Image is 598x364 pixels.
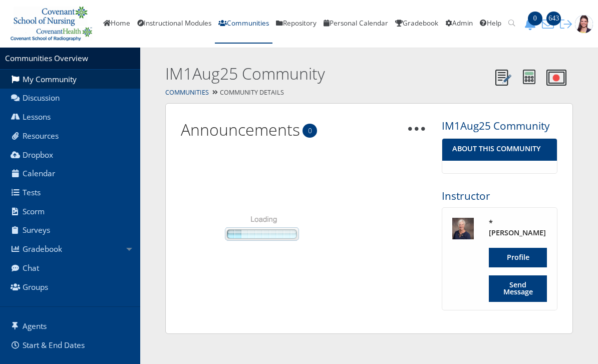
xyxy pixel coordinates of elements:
[165,63,490,85] h2: IM1Aug25 Community
[442,119,557,133] h3: IM1Aug25 Community
[452,144,547,154] h4: About This Community
[539,18,557,29] a: 643
[489,248,547,267] a: Profile
[521,18,539,29] a: 0
[392,4,442,44] a: Gradebook
[546,70,566,86] img: Record Video Note
[100,4,134,44] a: Home
[575,15,593,33] img: 1943_125_125.jpg
[489,275,547,302] a: Send Message
[521,18,539,30] button: 0
[452,218,474,239] img: 496_125_125.jpg
[320,4,392,44] a: Personal Calendar
[546,12,561,26] span: 643
[181,155,341,308] img: page_loader.gif
[476,4,505,44] a: Help
[539,18,557,30] button: 643
[442,189,557,203] h3: Instructor
[5,53,88,64] a: Communities Overview
[165,88,209,97] a: Communities
[489,218,547,238] h4: *[PERSON_NAME]
[303,124,317,138] span: 0
[140,86,598,100] div: Community Details
[134,4,215,44] a: Instructional Modules
[215,4,272,44] a: Communities
[442,4,476,44] a: Admin
[272,4,320,44] a: Repository
[523,70,535,84] img: Calculator
[181,119,300,140] a: Announcements
[528,12,542,26] span: 0
[495,70,511,86] img: Notes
